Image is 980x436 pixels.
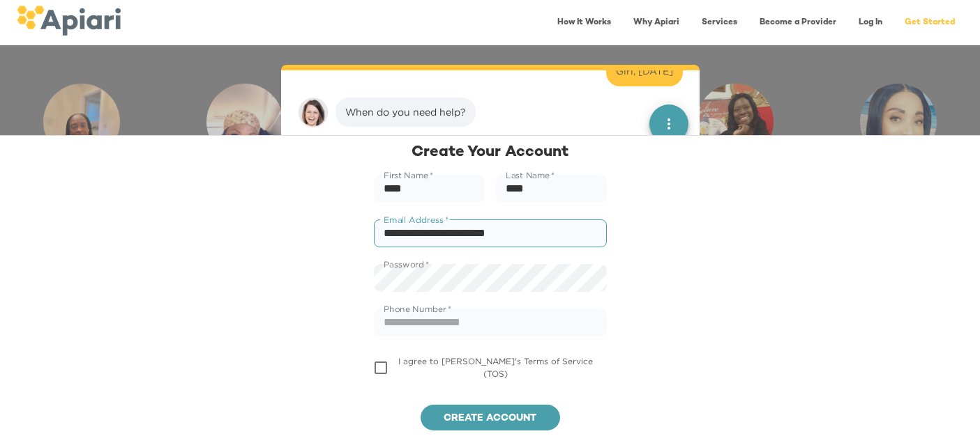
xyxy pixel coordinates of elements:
[625,8,688,37] a: Why Apiari
[549,8,619,37] a: How It Works
[751,8,845,37] a: Become a Provider
[483,357,593,378] a: Terms of Service (TOS)
[17,6,121,36] img: logo
[649,104,688,143] button: quick menu
[298,98,329,128] img: amy.37686e0395c82528988e.png
[374,141,607,163] div: Create Your Account
[896,8,963,37] a: Get Started
[616,64,673,78] div: Girl, [DATE]
[432,410,549,428] span: Create account
[421,405,560,431] button: Create account
[850,8,891,37] a: Log In
[398,357,593,378] span: I agree to [PERSON_NAME]'s
[345,105,466,119] div: When do you need help?
[693,8,746,37] a: Services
